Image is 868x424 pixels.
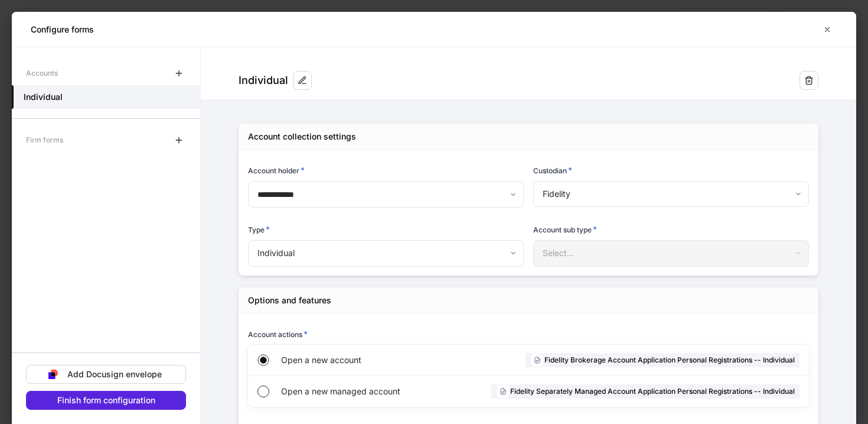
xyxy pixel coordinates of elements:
[67,370,162,378] div: Add Docusign envelope
[526,353,800,367] div: Fidelity Brokerage Account Application Personal Registrations -- Individual
[26,365,186,384] button: Add Docusign envelope
[26,63,58,83] div: Accounts
[533,181,808,207] div: Fidelity
[26,391,186,410] button: Finish form configuration
[533,240,808,266] div: Select...
[533,164,572,176] h6: Custodian
[239,73,288,88] div: Individual
[12,85,200,109] a: Individual
[491,384,800,399] div: Fidelity Separately Managed Account Application Personal Registrations -- Individual
[26,130,63,150] div: Firm forms
[281,354,434,366] span: Open a new account
[248,294,331,306] div: Options and features
[281,386,436,397] span: Open a new managed account
[248,240,523,266] div: Individual
[24,91,63,103] h5: Individual
[248,164,305,176] h6: Account holder
[57,396,155,404] div: Finish form configuration
[248,131,356,143] div: Account collection settings
[248,328,308,340] h6: Account actions
[248,224,270,235] h6: Type
[533,224,597,235] h6: Account sub type
[31,24,94,35] h5: Configure forms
